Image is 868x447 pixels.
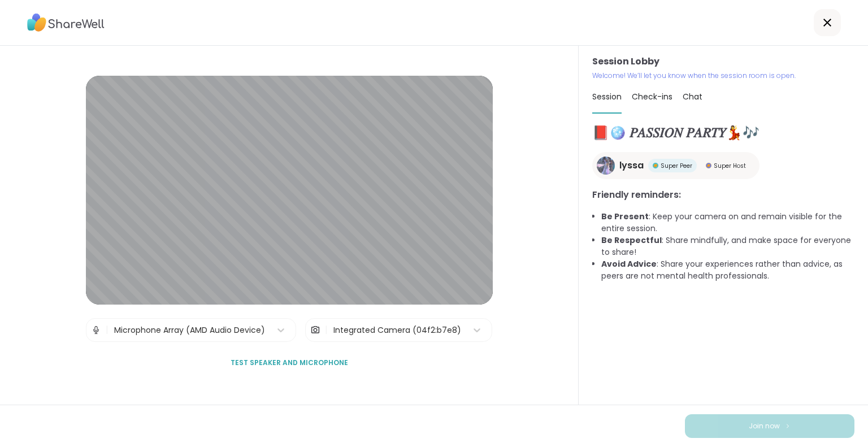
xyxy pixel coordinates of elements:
p: Welcome! We’ll let you know when the session room is open. [592,71,854,81]
span: Session [592,91,622,102]
img: Super Host [706,163,711,168]
span: Check-ins [632,91,672,102]
span: Super Peer [661,162,692,170]
img: ShareWell Logo [27,10,105,36]
li: : Keep your camera on and remain visible for the entire session. [601,211,854,235]
button: Join now [685,414,854,438]
h3: Friendly reminders: [592,188,854,202]
span: | [325,319,328,341]
button: Test speaker and microphone [226,351,353,375]
img: Microphone [91,319,101,341]
span: Super Host [714,162,746,170]
h1: 📕🪩 𝑃𝐴𝑆𝑆𝐼𝑂𝑁 𝑃𝐴𝑅𝑇𝑌💃🎶 [592,123,854,143]
div: Integrated Camera (04f2:b7e8) [333,324,461,336]
a: lyssalyssaSuper PeerSuper PeerSuper HostSuper Host [592,152,759,179]
li: : Share mindfully, and make space for everyone to share! [601,235,854,258]
li: : Share your experiences rather than advice, as peers are not mental health professionals. [601,258,854,282]
img: lyssa [597,157,615,175]
span: Chat [683,91,702,102]
img: Camera [310,319,320,341]
b: Be Respectful [601,235,662,246]
span: Join now [749,421,780,431]
b: Be Present [601,211,649,222]
h3: Session Lobby [592,55,854,68]
b: Avoid Advice [601,258,657,270]
span: Test speaker and microphone [231,358,348,368]
div: Microphone Array (AMD Audio Device) [114,324,265,336]
span: | [106,319,108,341]
span: lyssa [619,159,644,172]
img: Super Peer [653,163,658,168]
img: ShareWell Logomark [784,423,791,429]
